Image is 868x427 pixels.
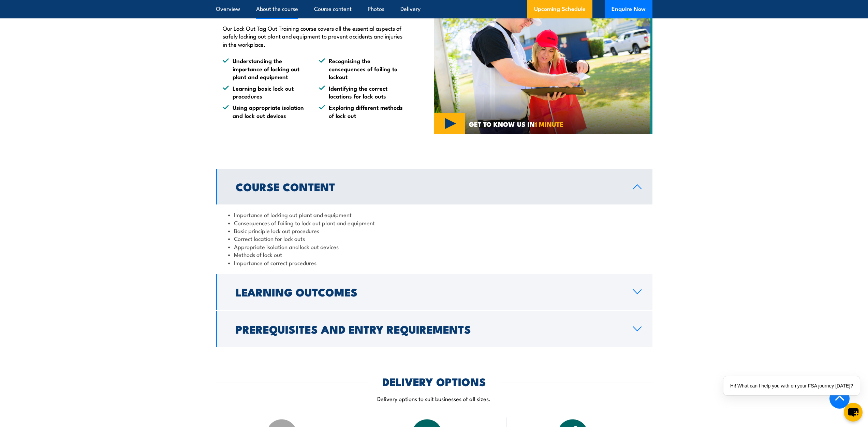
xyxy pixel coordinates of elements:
p: Delivery options to suit businesses of all sizes. [216,395,652,402]
li: Consequences of failing to lock out plant and equipment [228,219,640,227]
li: Basic principle lock out procedures [228,227,640,234]
h2: Course Content [236,182,622,191]
a: Learning Outcomes [216,274,652,310]
a: Prerequisites and Entry Requirements [216,311,652,347]
span: GET TO KNOW US IN [469,121,563,127]
strong: 1 MINUTE [535,119,563,129]
li: Recognising the consequences of failing to lockout [319,57,403,80]
li: Learning basic lock out procedures [223,84,307,100]
li: Correct location for lock outs [228,234,640,242]
li: Methods of lock out [228,250,640,258]
h2: Learning Outcomes [236,287,622,296]
a: Course Content [216,169,652,204]
li: Importance of correct procedures [228,259,640,266]
h2: DELIVERY OPTIONS [382,377,486,386]
li: Appropriate isolation and lock out devices [228,243,640,250]
li: Understanding the importance of locking out plant and equipment [223,57,307,80]
div: Hi! What can I help you with on your FSA journey [DATE]? [723,376,860,395]
li: Using appropriate isolation and lock out devices [223,103,307,119]
h2: Prerequisites and Entry Requirements [236,324,622,334]
li: Identifying the correct locations for lock outs [319,84,403,100]
li: Exploring different methods of lock out [319,103,403,119]
li: Importance of locking out plant and equipment [228,211,640,218]
p: Our Lock Out Tag Out Training course covers all the essential aspects of safely locking out plant... [223,24,403,48]
button: chat-button [844,403,863,422]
